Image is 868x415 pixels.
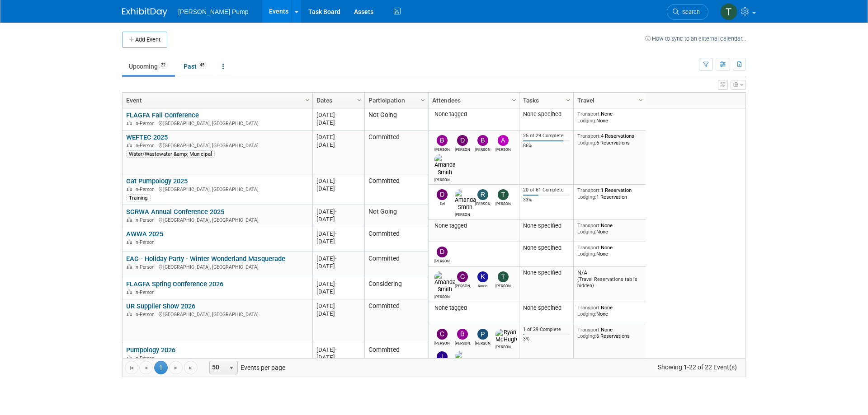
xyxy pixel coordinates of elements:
div: Amanda Smith [434,293,450,299]
td: Committed [364,227,428,252]
div: None specified [523,111,570,118]
a: Dates [316,93,359,108]
span: In-Person [134,239,157,245]
span: [PERSON_NAME] Pump [178,8,249,15]
span: Transport: [577,304,601,311]
span: 50 [210,361,225,374]
div: None None [577,304,642,317]
img: Amanda Smith [434,154,456,176]
span: 45 [197,62,207,69]
img: Robert Lega [477,189,488,200]
div: [DATE] [316,262,360,270]
span: In-Person [134,143,157,149]
div: Water/Wastewater &amp; Municipal [126,150,215,158]
span: Lodging: [577,333,596,339]
a: EAC - Holiday Party - Winter Wonderland Masquerade [126,255,285,263]
button: Add Event [122,32,167,48]
a: Attendees [432,93,513,108]
a: SCRWA Annual Conference 2025 [126,208,224,216]
div: [DATE] [316,288,360,295]
span: Transport: [577,133,601,139]
img: Carmen Campbell [457,271,468,282]
div: [GEOGRAPHIC_DATA], [GEOGRAPHIC_DATA] [126,263,308,270]
div: [GEOGRAPHIC_DATA], [GEOGRAPHIC_DATA] [126,141,308,149]
span: select [228,364,235,372]
img: In-Person Event [127,121,132,125]
span: - [335,134,337,140]
div: [DATE] [316,215,360,223]
div: None None [577,222,642,235]
div: Carmen Campbell [455,282,471,288]
a: FLAGFA Fall Conference [126,111,199,119]
span: Go to the next page [172,364,179,372]
img: ExhibitDay [122,8,167,17]
span: - [335,112,337,118]
span: Transport: [577,111,601,117]
img: In-Person Event [127,312,132,316]
div: [DATE] [316,208,360,215]
div: [DATE] [316,185,360,192]
span: Lodging: [577,117,596,124]
a: Tasks [523,93,567,108]
div: (Travel Reservations tab is hidden) [577,276,642,289]
div: None tagged [432,222,516,229]
span: - [335,255,337,262]
td: Not Going [364,108,428,131]
span: Events per page [198,361,294,374]
div: Bobby Zitzka [434,146,450,152]
div: None specified [523,304,570,312]
div: [GEOGRAPHIC_DATA], [GEOGRAPHIC_DATA] [126,310,308,318]
div: [DATE] [316,354,360,361]
div: None tagged [432,304,516,312]
a: Cat Pumpology 2025 [126,177,188,185]
span: Column Settings [356,97,363,104]
div: [DATE] [316,280,360,288]
span: In-Person [134,355,157,361]
a: AWWA 2025 [126,230,163,238]
span: - [335,177,337,184]
a: Column Settings [636,93,646,106]
td: Committed [364,174,428,205]
span: Lodging: [577,311,596,317]
img: In-Person Event [127,239,132,244]
div: 86% [523,143,570,149]
div: Del Ritz [434,200,450,206]
div: [GEOGRAPHIC_DATA], [GEOGRAPHIC_DATA] [126,216,308,224]
img: In-Person Event [127,143,132,147]
img: Ryan McHugh [495,329,517,343]
a: Column Settings [355,93,365,106]
a: Column Settings [509,93,519,106]
div: [DATE] [316,238,360,245]
span: Showing 1-22 of 22 Event(s) [650,361,745,373]
span: Column Settings [304,97,311,104]
div: Amanda Smith [434,176,450,182]
img: Jake Sowders [437,351,448,362]
div: Patrick Champagne [475,340,491,345]
span: Go to the first page [128,364,135,372]
span: Column Settings [637,97,644,104]
a: Upcoming22 [122,58,175,75]
img: Brian Lee [477,135,488,146]
div: 1 Reservation 1 Reservation [577,187,642,200]
div: None specified [523,222,570,229]
a: UR Supplier Show 2026 [126,302,195,310]
div: [DATE] [316,141,360,149]
a: FLAGFA Spring Conference 2026 [126,280,223,288]
div: 25 of 29 Complete [523,133,570,139]
div: [GEOGRAPHIC_DATA], [GEOGRAPHIC_DATA] [126,119,308,127]
span: Column Settings [419,97,426,104]
div: [DATE] [316,111,360,119]
img: Teri Beth Perkins [498,189,509,200]
div: [DATE] [316,133,360,141]
div: Christopher Thompson [434,340,450,345]
span: - [335,230,337,237]
div: None specified [523,269,570,276]
span: Column Settings [565,97,572,104]
div: Ryan McHugh [495,343,511,349]
div: None 6 Reservations [577,326,642,340]
div: Teri Beth Perkins [495,200,511,206]
div: [DATE] [316,230,360,238]
span: In-Person [134,217,157,223]
a: Column Settings [303,93,313,106]
img: Amanda Smith [455,351,476,373]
